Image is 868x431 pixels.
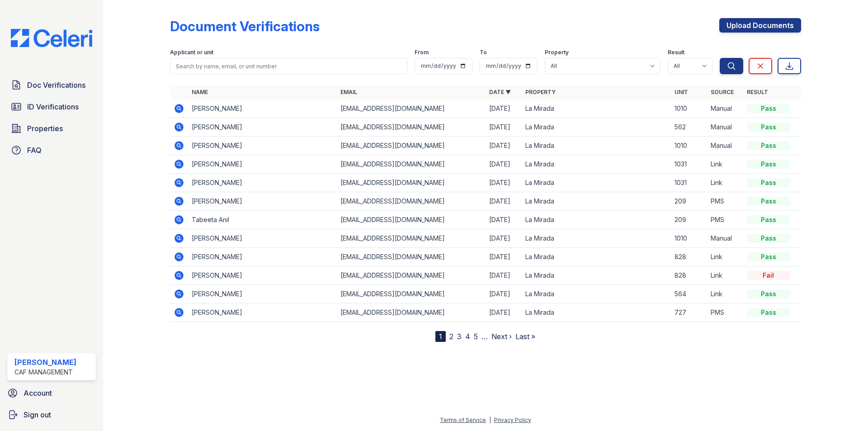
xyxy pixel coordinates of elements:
[522,118,670,137] td: La Mirada
[707,266,743,285] td: Link
[671,248,707,266] td: 828
[494,417,531,423] a: Privacy Policy
[522,192,670,211] td: La Mirada
[671,285,707,303] td: 564
[457,332,462,341] a: 3
[449,332,453,341] a: 2
[486,155,522,174] td: [DATE]
[192,89,208,95] a: Name
[747,215,790,224] div: Pass
[7,98,96,116] a: ID Verifications
[337,118,486,137] td: [EMAIL_ADDRESS][DOMAIN_NAME]
[707,137,743,155] td: Manual
[707,174,743,192] td: Link
[522,137,670,155] td: La Mirada
[671,192,707,211] td: 209
[489,89,511,95] a: Date ▼
[707,192,743,211] td: PMS
[707,118,743,137] td: Manual
[14,357,76,368] div: [PERSON_NAME]
[480,49,487,56] label: To
[7,119,96,137] a: Properties
[170,49,213,56] label: Applicant or unit
[747,141,790,150] div: Pass
[465,332,470,341] a: 4
[337,266,486,285] td: [EMAIL_ADDRESS][DOMAIN_NAME]
[671,174,707,192] td: 1031
[515,332,535,341] a: Last »
[707,285,743,303] td: Link
[188,303,337,322] td: [PERSON_NAME]
[671,137,707,155] td: 1010
[486,211,522,229] td: [DATE]
[4,384,99,402] a: Account
[491,332,512,341] a: Next ›
[522,266,670,285] td: La Mirada
[522,174,670,192] td: La Mirada
[747,308,790,317] div: Pass
[340,89,357,95] a: Email
[486,285,522,303] td: [DATE]
[337,99,486,118] td: [EMAIL_ADDRESS][DOMAIN_NAME]
[486,99,522,118] td: [DATE]
[188,266,337,285] td: [PERSON_NAME]
[4,406,99,424] a: Sign out
[707,211,743,229] td: PMS
[747,197,790,206] div: Pass
[522,285,670,303] td: La Mirada
[188,155,337,174] td: [PERSON_NAME]
[14,368,76,377] div: CAF Management
[188,118,337,137] td: [PERSON_NAME]
[747,234,790,243] div: Pass
[486,137,522,155] td: [DATE]
[24,388,52,398] span: Account
[707,229,743,248] td: Manual
[7,141,96,159] a: FAQ
[522,248,670,266] td: La Mirada
[671,155,707,174] td: 1031
[671,229,707,248] td: 1010
[486,192,522,211] td: [DATE]
[707,248,743,266] td: Link
[747,123,790,132] div: Pass
[337,137,486,155] td: [EMAIL_ADDRESS][DOMAIN_NAME]
[522,303,670,322] td: La Mirada
[486,248,522,266] td: [DATE]
[188,192,337,211] td: [PERSON_NAME]
[474,332,478,341] a: 5
[525,89,556,95] a: Property
[188,285,337,303] td: [PERSON_NAME]
[188,99,337,118] td: [PERSON_NAME]
[671,303,707,322] td: 727
[188,174,337,192] td: [PERSON_NAME]
[4,29,99,47] img: CE_Logo_Blue-a8612792a0a2168367f1c8372b55b34899dd931a85d93a1a3d3e32e68fde9ad4.png
[707,99,743,118] td: Manual
[170,58,407,74] input: Search by name, email, or unit number
[337,248,486,266] td: [EMAIL_ADDRESS][DOMAIN_NAME]
[671,211,707,229] td: 209
[707,303,743,322] td: PMS
[337,192,486,211] td: [EMAIL_ADDRESS][DOMAIN_NAME]
[188,229,337,248] td: [PERSON_NAME]
[27,145,42,156] span: FAQ
[486,303,522,322] td: [DATE]
[671,118,707,137] td: 562
[481,331,488,342] span: …
[719,18,801,33] a: Upload Documents
[668,49,684,56] label: Result
[489,417,491,423] div: |
[747,289,790,298] div: Pass
[747,178,790,187] div: Pass
[747,89,768,95] a: Result
[337,285,486,303] td: [EMAIL_ADDRESS][DOMAIN_NAME]
[27,123,63,134] span: Properties
[27,80,85,90] span: Doc Verifications
[27,101,79,112] span: ID Verifications
[188,248,337,266] td: [PERSON_NAME]
[522,155,670,174] td: La Mirada
[337,229,486,248] td: [EMAIL_ADDRESS][DOMAIN_NAME]
[435,331,446,342] div: 1
[675,89,688,95] a: Unit
[337,155,486,174] td: [EMAIL_ADDRESS][DOMAIN_NAME]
